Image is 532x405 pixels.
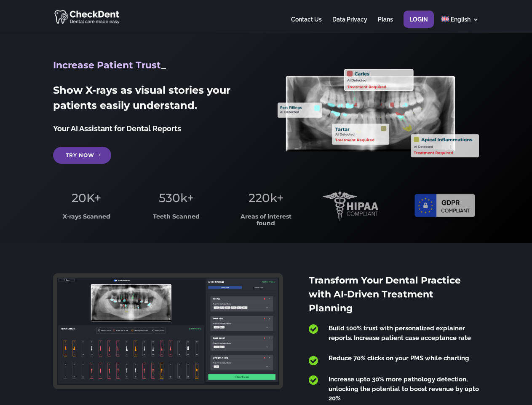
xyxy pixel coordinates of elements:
[161,59,166,71] span: _
[53,124,181,133] span: Your AI Assistant for Dental Reports
[249,191,283,205] span: 220k+
[53,83,254,117] h2: Show X-rays as visual stories your patients easily understand.
[451,16,471,23] span: English
[309,355,318,366] span: 
[53,59,161,71] span: Increase Patient Trust
[278,69,479,157] img: X_Ray_annotated
[159,191,194,205] span: 530k+
[309,375,318,386] span: 
[233,213,299,231] h3: Areas of interest found
[309,275,461,314] span: Transform Your Dental Practice with AI-Driven Treatment Planning
[72,191,101,205] span: 20K+
[441,16,479,33] a: English
[309,324,318,335] span: 
[329,375,479,402] span: Increase upto 30% more pathology detection, unlocking the potential to boost revenue by upto 20%
[378,16,393,33] a: Plans
[291,16,322,33] a: Contact Us
[332,16,367,33] a: Data Privacy
[329,354,469,362] span: Reduce 70% clicks on your PMS while charting
[329,324,471,342] span: Build 100% trust with personalized explainer reports. Increase patient case acceptance rate
[54,8,120,25] img: CheckDent AI
[409,16,428,33] a: Login
[53,147,111,164] a: Try Now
